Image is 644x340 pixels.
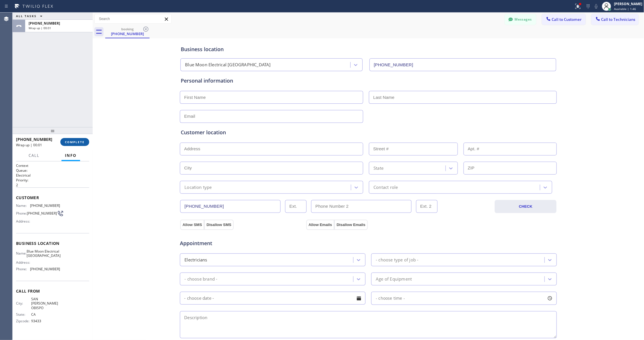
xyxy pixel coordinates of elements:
[31,319,60,323] span: 93433
[16,14,37,18] span: ALL TASKS
[306,220,334,230] button: Allow Emails
[285,200,307,213] input: Ext.
[334,220,368,230] button: Disallow Emails
[542,14,586,25] button: Call to Customer
[16,301,31,305] span: City:
[16,178,89,183] h2: Priority:
[13,13,48,19] button: ALL TASKS
[416,200,438,213] input: Ext. 2
[29,21,60,26] span: [PHONE_NUMBER]
[16,312,31,317] span: State:
[180,162,363,175] input: City
[180,200,281,213] input: Phone Number
[106,31,149,36] div: [PHONE_NUMBER]
[16,260,31,265] span: Address:
[180,220,204,230] button: Allow SMS
[16,173,89,178] p: Electrical
[373,165,383,171] div: State
[16,163,89,168] h1: Context
[16,137,52,142] span: [PHONE_NUMBER]
[61,150,80,161] button: Info
[31,297,60,310] span: SAN [PERSON_NAME] OBISPO
[180,143,363,155] input: Address
[16,211,27,215] span: Phone:
[16,168,89,173] h2: Queue:
[181,77,556,85] div: Personal information
[552,17,582,22] span: Call to Customer
[106,27,149,31] div: booking
[16,183,89,187] p: 2
[30,267,60,271] span: [PHONE_NUMBER]
[184,276,217,282] div: - choose brand -
[614,1,642,6] div: [PERSON_NAME]
[95,14,171,23] input: Search
[180,110,363,123] input: Email
[16,219,31,223] span: Address:
[376,295,405,301] span: - choose time -
[464,162,557,175] input: ZIP
[614,7,636,11] span: Available | 1:46
[369,58,556,71] input: Phone Number
[16,251,27,255] span: Name:
[16,241,89,246] span: Business location
[180,91,363,104] input: First Name
[25,150,43,161] button: Call
[29,26,51,30] span: Wrap up | 00:01
[27,249,61,258] span: Blue Moon Electrical [GEOGRAPHIC_DATA]
[106,25,149,38] div: (805) 748-5818
[180,292,365,305] input: - choose date -
[373,184,398,191] div: Contact role
[369,143,458,155] input: Street #
[181,129,556,136] div: Customer location
[65,153,77,158] span: Info
[31,312,60,317] span: CA
[16,203,30,208] span: Name:
[376,276,412,282] div: Age of Equipment
[184,184,212,191] div: Location type
[16,143,42,147] span: Wrap up | 00:01
[369,91,557,104] input: Last Name
[185,62,271,68] div: Blue Moon Electrical [GEOGRAPHIC_DATA]
[376,257,418,263] div: - choose type of job -
[592,2,600,10] button: Mute
[601,17,635,22] span: Call to Technicians
[311,200,412,213] input: Phone Number 2
[16,319,31,323] span: Zipcode:
[464,143,557,155] input: Apt. #
[181,45,556,53] div: Business location
[16,195,89,200] span: Customer
[16,288,89,294] span: Call From
[27,211,57,215] span: [PHONE_NUMBER]
[204,220,234,230] button: Disallow SMS
[180,239,305,247] span: Appointment
[30,203,60,208] span: [PHONE_NUMBER]
[591,14,639,25] button: Call to Technicians
[29,153,39,158] span: Call
[16,267,30,271] span: Phone:
[60,138,89,146] button: COMPLETE
[495,200,556,213] button: CHECK
[184,257,207,263] div: Electricians
[505,14,536,25] button: Messages
[65,140,85,144] span: COMPLETE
